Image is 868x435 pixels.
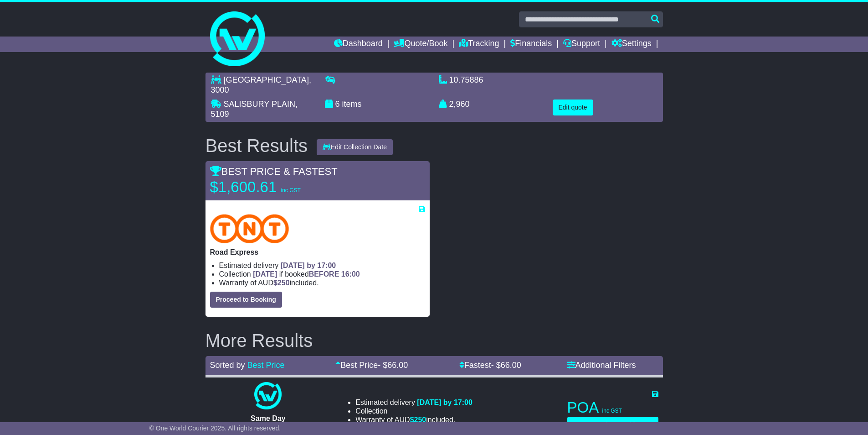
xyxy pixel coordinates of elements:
p: Road Express [210,248,425,257]
a: Financials [510,37,552,52]
span: items [342,100,362,109]
a: Fastest- $66.00 [459,361,521,370]
p: POA [567,398,658,417]
p: $1,600.61 [210,178,324,196]
span: BEFORE [309,270,339,278]
button: Edit quote [553,100,593,115]
span: , 3000 [211,75,311,94]
button: Proceed to Booking [567,417,658,433]
span: BEST PRICE & FASTEST [210,166,338,177]
li: Collection [219,270,425,278]
a: Quote/Book [394,37,447,52]
span: - $ [491,361,521,370]
a: Best Price- $66.00 [335,361,408,370]
span: 2,960 [449,100,470,109]
span: Sorted by [210,361,245,370]
span: $ [410,416,426,424]
a: Support [563,37,600,52]
span: [DATE] [253,270,277,278]
li: Warranty of AUD included. [355,415,473,424]
span: [GEOGRAPHIC_DATA] [224,75,309,84]
span: 6 [335,100,340,109]
span: inc GST [281,187,300,194]
div: Best Results [201,136,313,156]
button: Proceed to Booking [210,292,282,308]
span: 66.00 [501,361,521,370]
img: TNT Domestic: Road Express [210,214,289,243]
h2: More Results [205,330,663,351]
li: Collection [355,407,473,415]
a: Best Price [247,361,285,370]
span: 66.00 [387,361,408,370]
span: 250 [277,279,290,287]
span: , 5109 [211,100,298,119]
span: 16:00 [341,270,360,278]
a: Settings [611,37,652,52]
li: Estimated delivery [355,398,473,407]
a: Tracking [459,37,499,52]
span: - $ [378,361,408,370]
li: Estimated delivery [219,261,425,270]
span: SALISBURY PLAIN [224,100,295,109]
span: 250 [414,416,426,424]
span: [DATE] by 17:00 [281,262,336,269]
span: if booked [253,270,360,278]
a: Additional Filters [567,361,636,370]
a: Dashboard [334,37,383,52]
span: inc GST [602,408,622,414]
span: [DATE] by 17:00 [417,398,473,406]
span: 10.75886 [449,75,483,84]
span: © One World Courier 2025. All rights reserved. [149,425,281,432]
button: Edit Collection Date [317,139,393,155]
img: One World Courier: Same Day Nationwide(quotes take 0.5-1 hour) [254,382,282,409]
li: Warranty of AUD included. [219,278,425,287]
span: $ [273,279,290,287]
